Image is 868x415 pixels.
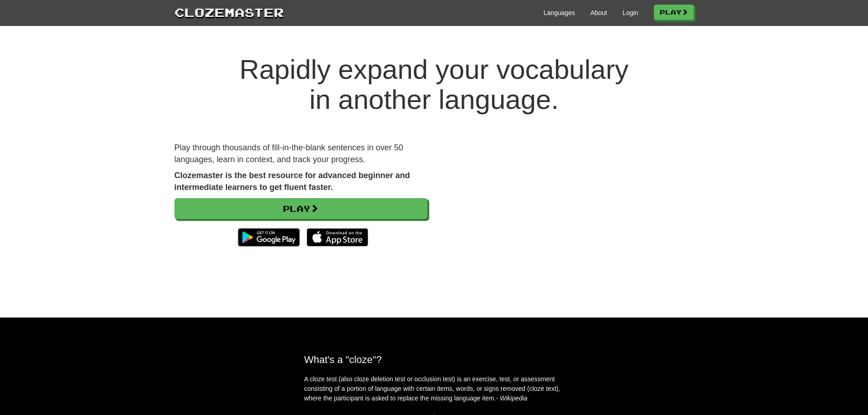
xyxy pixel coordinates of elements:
[304,354,564,365] h2: What's a "cloze"?
[496,395,528,402] em: - Wikipedia
[654,5,694,20] a: Play
[591,8,607,17] a: About
[175,171,410,192] strong: Clozemaster is the best resource for advanced beginner and intermediate learners to get fluent fa...
[175,198,427,219] a: Play
[175,142,427,165] p: Play through thousands of fill-in-the-blank sentences in over 50 languages, learn in context, and...
[175,4,284,20] a: Clozemaster
[233,224,304,251] img: Get it on Google Play
[622,8,638,17] a: Login
[304,374,564,403] p: A cloze test (also cloze deletion test or occlusion test) is an exercise, test, or assessment con...
[307,228,368,246] img: Download_on_the_App_Store_Badge_US-UK_135x40-25178aeef6eb6b83b96f5f2d004eda3bffbb37122de64afbaef7...
[544,8,575,17] a: Languages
